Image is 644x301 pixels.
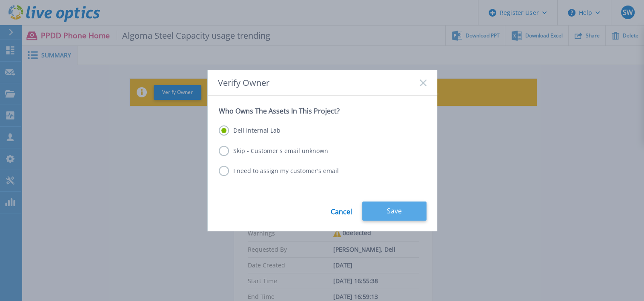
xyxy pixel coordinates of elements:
label: Dell Internal Lab [219,125,280,136]
span: Verify Owner [218,78,269,88]
button: Save [362,202,426,221]
a: Cancel [331,202,352,221]
label: Skip - Customer's email unknown [219,146,328,156]
label: I need to assign my customer's email [219,166,339,176]
p: Who Owns The Assets In This Project? [219,107,426,115]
